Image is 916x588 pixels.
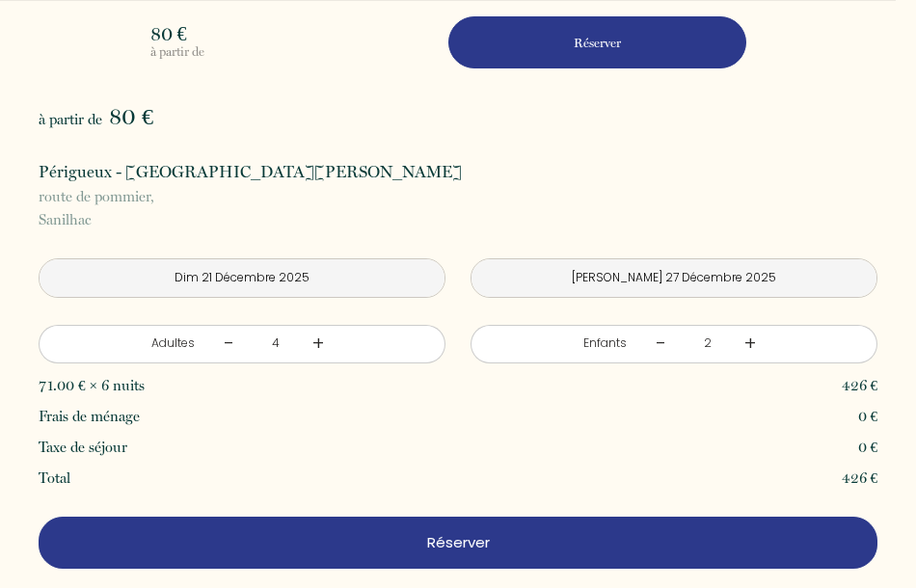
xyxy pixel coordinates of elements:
[40,259,445,297] input: Arrivée
[151,334,195,353] div: Adultes
[471,259,876,297] input: Départ
[842,467,878,490] p: 426 €
[842,374,878,397] p: 426 €
[39,111,102,128] span: à partir de
[744,329,756,359] a: +
[583,334,627,353] div: Enfants
[150,24,445,43] p: 80 €
[858,436,878,459] p: 0 €
[39,467,70,490] p: Total
[39,436,127,459] p: Taxe de séjour
[656,329,666,359] a: -
[45,531,871,554] p: Réserver
[224,329,234,359] a: -
[448,16,746,68] button: Réserver
[39,185,877,208] span: route de pommier,
[455,34,740,52] p: Réserver
[109,103,153,130] span: 80 €
[39,185,877,231] p: Sanilhac
[39,158,877,185] p: Périgueux - [GEOGRAPHIC_DATA][PERSON_NAME]
[312,329,324,359] a: +
[39,517,877,569] button: Réserver
[150,43,445,61] p: à partir de
[690,334,726,353] div: 2
[858,405,878,428] p: 0 €
[258,334,294,353] div: 4
[39,405,140,428] p: Frais de ménage
[39,374,145,397] p: 71.00 € × 6 nuits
